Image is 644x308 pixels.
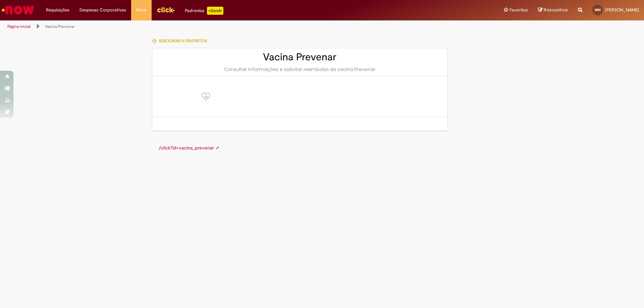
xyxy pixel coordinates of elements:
h2: Vacina Prevenar [159,52,441,63]
a: Página inicial [7,24,31,29]
a: /click?id=vacina_prevenar ➚ [159,145,219,151]
a: Vacina Prevenar [45,24,74,29]
span: More [136,7,147,13]
a: Rascunhos [538,7,568,13]
span: WM [595,8,601,12]
img: click_logo_yellow_360x200.png [157,5,175,15]
img: ServiceNow [1,3,35,17]
span: Despesas Corporativas [79,7,126,13]
ul: Trilhas de página [5,20,424,33]
span: Requisições [46,7,69,13]
img: Vacina Prevenar [199,90,213,103]
p: +GenAi [207,7,223,15]
span: [PERSON_NAME] [605,7,639,13]
span: Adicionar a Favoritos [159,38,207,44]
button: Adicionar a Favoritos [152,34,211,48]
div: Padroniza [185,7,223,15]
span: Rascunhos [544,7,568,13]
span: Favoritos [509,7,528,13]
div: Consultar informações e solicitar reembolso da vacina Prevenar [159,66,441,73]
